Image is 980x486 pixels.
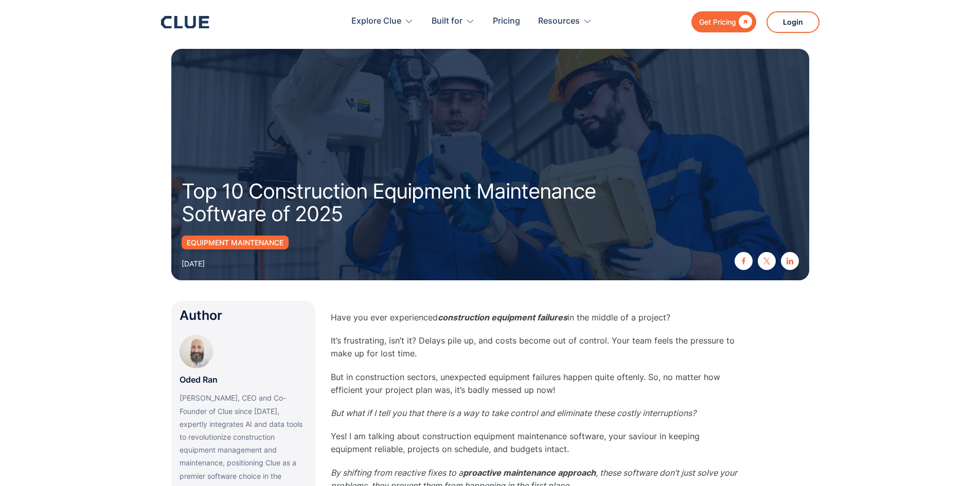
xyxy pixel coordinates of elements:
[432,5,462,38] div: Built for
[182,257,205,270] div: [DATE]
[438,312,567,322] em: construction equipment failures
[351,5,401,38] div: Explore Clue
[763,258,770,264] img: twitter X icon
[331,467,463,478] em: By shifting from reactive fixes to a
[538,5,580,38] div: Resources
[331,371,742,397] p: But in construction sectors, unexpected equipment failures happen quite oftenly. So, no matter ho...
[331,334,742,360] p: It’s frustrating, isn’t it? Delays pile up, and costs become out of control. Your team feels the ...
[493,5,520,38] a: Pricing
[432,5,475,38] div: Built for
[463,467,596,478] em: proactive maintenance approach
[736,15,752,28] div: 
[699,15,736,28] div: Get Pricing
[538,5,592,38] div: Resources
[182,236,289,249] a: Equipment Maintenance
[351,5,414,38] div: Explore Clue
[180,335,213,368] img: Oded Ran
[180,309,307,322] div: Author
[787,258,793,264] img: linkedin icon
[180,373,218,386] p: Oded Ran
[740,258,747,264] img: facebook icon
[182,180,614,225] h1: Top 10 Construction Equipment Maintenance Software of 2025
[767,11,819,33] a: Login
[331,430,742,456] p: Yes! I am talking about construction equipment maintenance software, your saviour in keeping equi...
[331,408,696,418] em: But what if I tell you that there is a way to take control and eliminate these costly interruptions?
[331,311,742,324] p: Have you ever experienced in the middle of a project?
[691,11,756,32] a: Get Pricing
